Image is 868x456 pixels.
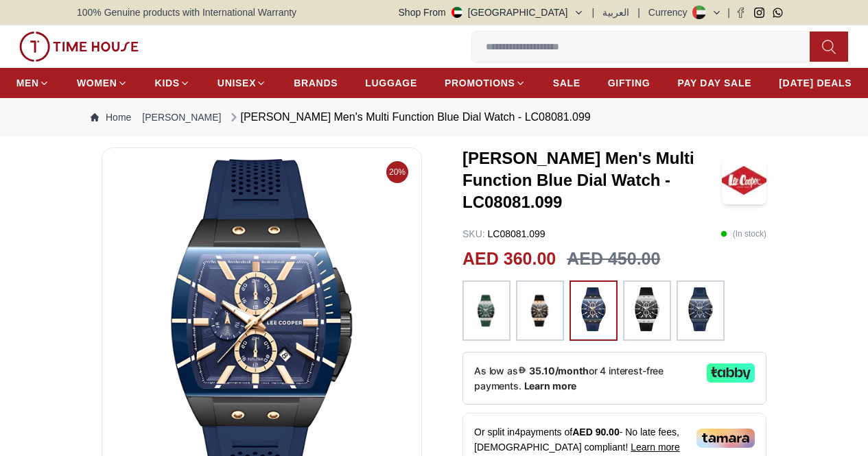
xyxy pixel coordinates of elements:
a: PAY DAY SALE [677,71,751,95]
img: ... [576,287,611,331]
a: PROMOTIONS [445,71,526,95]
span: 100% Genuine products with International Warranty [77,5,296,19]
p: ( In stock ) [720,227,766,241]
span: KIDS [155,76,180,90]
button: العربية [602,5,629,19]
button: Shop From[GEOGRAPHIC_DATA] [399,5,584,19]
a: SALE [553,71,580,95]
span: [DATE] DEALS [779,76,852,90]
a: Instagram [754,8,764,18]
h3: AED 450.00 [567,246,660,272]
span: PROMOTIONS [445,76,515,90]
img: ... [630,287,664,331]
span: AED 90.00 [572,427,619,437]
span: | [592,5,595,19]
div: Currency [648,5,693,19]
a: [DATE] DEALS [779,71,852,95]
a: GIFTING [608,71,650,95]
a: [PERSON_NAME] [142,110,221,124]
img: Tamara [696,429,755,448]
img: ... [683,287,718,331]
p: LC08081.099 [462,227,546,241]
span: BRANDS [294,76,338,90]
span: LUGGAGE [365,76,417,90]
span: | [727,5,730,19]
a: LUGGAGE [365,71,417,95]
span: Learn more [631,442,680,453]
img: LEE COOPER Men's Multi Function Blue Dial Watch - LC08081.099 [722,156,766,204]
img: ... [19,32,139,62]
a: WOMEN [77,71,128,95]
span: SALE [553,76,580,90]
a: Facebook [736,8,746,18]
span: WOMEN [77,76,117,90]
img: ... [469,287,504,334]
div: [PERSON_NAME] Men's Multi Function Blue Dial Watch - LC08081.099 [227,109,591,125]
a: UNISEX [218,71,266,95]
a: Home [91,110,131,124]
span: UNISEX [218,76,256,90]
span: MEN [16,76,39,90]
h3: [PERSON_NAME] Men's Multi Function Blue Dial Watch - LC08081.099 [462,147,722,213]
a: BRANDS [294,71,338,95]
a: MEN [16,71,49,95]
span: GIFTING [608,76,650,90]
span: PAY DAY SALE [677,76,751,90]
span: | [637,5,640,19]
span: 20% [386,161,408,183]
img: United Arab Emirates [451,7,462,18]
nav: Breadcrumb [77,98,791,136]
a: KIDS [155,71,190,95]
a: Whatsapp [773,8,783,18]
h2: AED 360.00 [462,246,556,272]
img: ... [523,287,557,334]
span: SKU : [462,228,485,239]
